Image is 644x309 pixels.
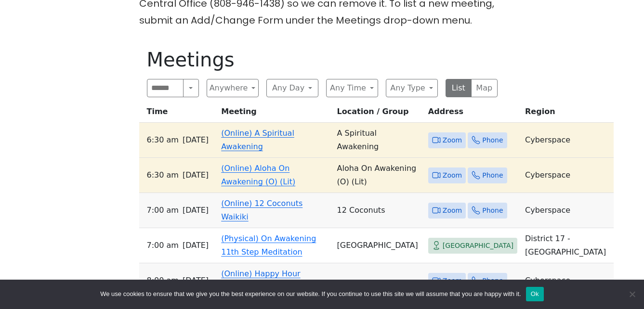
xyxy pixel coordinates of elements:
span: [DATE] [183,133,209,147]
a: (Online) 12 Coconuts Waikiki [221,199,302,221]
td: District 17 - [GEOGRAPHIC_DATA] [521,228,614,263]
a: (Online) Happy Hour Waikiki Big Book Study [221,269,309,292]
button: Ok [526,287,544,301]
h1: Meetings [147,48,498,71]
span: Zoom [443,169,462,181]
th: Time [139,105,218,123]
span: Phone [482,134,503,146]
td: Cyberspace [521,123,614,158]
input: Search [147,79,184,97]
button: Any Type [386,79,438,97]
span: [DATE] [183,239,209,252]
td: Cyberspace [521,263,614,298]
button: Map [471,79,498,97]
a: (Physical) On Awakening 11th Step Meditation [221,234,316,257]
button: Any Day [266,79,318,97]
span: 7:00 AM [147,239,179,252]
td: Cyberspace [521,193,614,228]
a: (Online) A Spiritual Awakening [221,129,294,151]
a: (Online) Aloha On Awakening (O) (Lit) [221,164,295,186]
th: Location / Group [333,105,424,123]
span: 6:30 AM [147,133,179,147]
span: We use cookies to ensure that we give you the best experience on our website. If you continue to ... [100,289,521,299]
span: [DATE] [183,274,209,287]
td: 12 Coconuts [333,193,424,228]
span: Zoom [443,134,462,146]
span: 6:30 AM [147,168,179,182]
button: Search [183,79,198,97]
span: 7:00 AM [147,204,179,217]
span: [DATE] [183,204,209,217]
td: Cyberspace [521,158,614,193]
span: No [627,289,637,299]
td: [GEOGRAPHIC_DATA] [333,228,424,263]
span: Phone [482,169,503,181]
th: Meeting [217,105,333,123]
span: Zoom [443,275,462,287]
span: Phone [482,205,503,217]
span: 8:00 AM [147,274,179,287]
td: Aloha On Awakening (O) (Lit) [333,158,424,193]
button: Anywhere [207,79,259,97]
span: [DATE] [183,168,209,182]
th: Region [521,105,614,123]
span: Zoom [443,205,462,217]
button: List [446,79,472,97]
td: A Spiritual Awakening [333,123,424,158]
span: Phone [482,275,503,287]
button: Any Time [326,79,378,97]
th: Address [424,105,521,123]
span: [GEOGRAPHIC_DATA] [443,240,513,252]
